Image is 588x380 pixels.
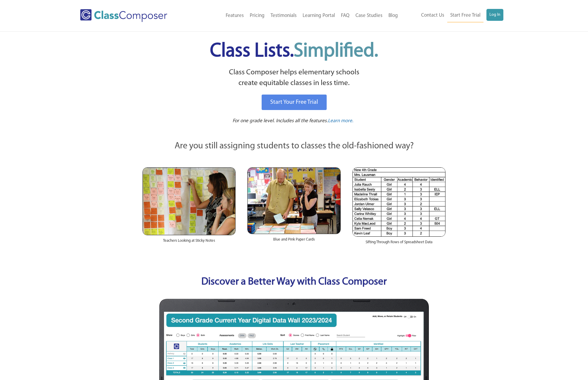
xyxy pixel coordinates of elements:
p: Are you still assigning students to classes the old-fashioned way? [143,140,445,153]
span: Class Lists. [210,42,378,61]
span: Learn more. [328,118,353,123]
nav: Header Menu [192,9,401,22]
a: Testimonials [268,9,300,22]
a: Contact Us [418,9,447,22]
a: Features [223,9,247,22]
a: Log In [486,9,503,21]
img: Teachers Looking at Sticky Notes [143,167,235,235]
a: FAQ [338,9,353,22]
nav: Header Menu [401,9,503,22]
a: Pricing [247,9,268,22]
img: Class Composer [80,9,167,22]
a: Start Free Trial [447,9,483,22]
a: Start Your Free Trial [262,95,327,110]
span: Simplified. [294,42,378,61]
a: Learn more. [328,117,353,125]
a: Blog [385,9,401,22]
img: Blue and Pink Paper Cards [247,167,340,234]
p: Class Composer helps elementary schools create equitable classes in less time. [142,67,446,89]
span: Start Your Free Trial [270,99,318,105]
div: Sifting Through Rows of Spreadsheet Data [353,237,445,251]
p: Discover a Better Way with Class Composer [137,275,451,290]
img: Spreadsheets [353,167,445,237]
a: Learning Portal [300,9,338,22]
div: Blue and Pink Paper Cards [247,234,340,248]
div: Teachers Looking at Sticky Notes [143,235,235,249]
span: For one grade level. Includes all the features. [233,118,328,123]
a: Case Studies [353,9,385,22]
